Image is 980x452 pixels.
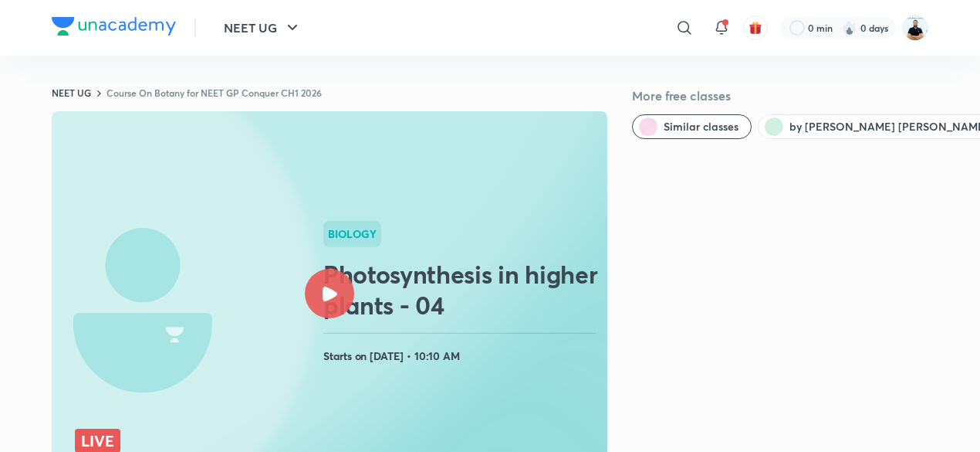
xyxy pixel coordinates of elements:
button: NEET UG [215,12,311,43]
span: Similar classes [664,119,738,134]
a: Company Logo [52,17,176,39]
img: streak [842,20,857,36]
button: avatar [743,15,768,40]
a: NEET UG [52,87,91,99]
img: avatar [749,21,762,35]
img: Company Logo [52,17,176,36]
h2: Photosynthesis in higher plants - 04 [323,259,601,321]
h5: More free classes [632,87,928,105]
img: Subhash Chandra Yadav [902,15,928,41]
a: Course On Botany for NEET GP Conquer CH1 2026 [106,87,322,99]
h4: Starts on [DATE] • 10:10 AM [323,346,601,366]
button: Similar classes [632,114,752,139]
